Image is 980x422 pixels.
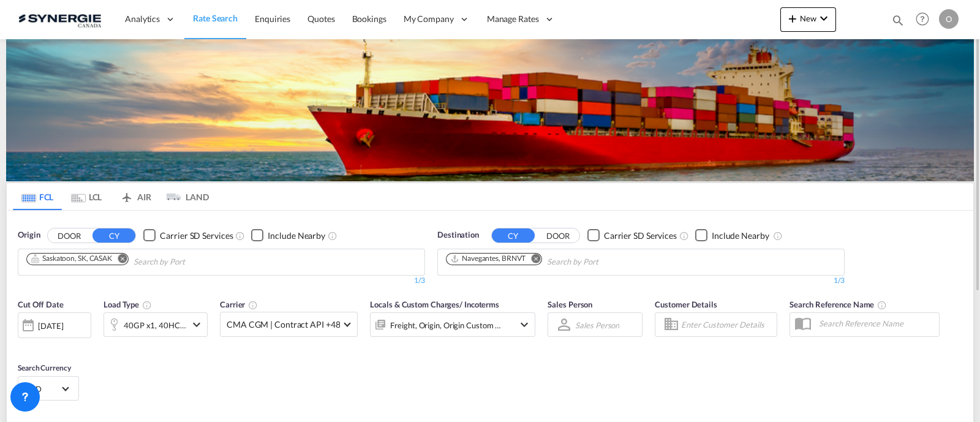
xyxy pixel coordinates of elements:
[18,363,71,372] span: Search Currency
[18,6,101,33] img: 1f56c880d42311ef80fc7dca854c8e59.png
[523,254,541,266] button: Remove
[18,337,27,353] md-datepicker: Select
[62,183,111,210] md-tab-item: LCL
[891,13,905,27] md-icon: icon-magnify
[390,317,502,334] div: Freight Origin Origin Custom Destination Destination Custom Factory Stuffing
[773,231,783,241] md-icon: Unchecked: Ignores neighbouring ports when fetching rates.Checked : Includes neighbouring ports w...
[712,230,769,242] div: Include Nearby
[912,9,939,31] div: Help
[548,300,592,309] span: Sales Person
[450,254,526,264] div: Navegantes, BRNVT
[695,229,769,242] md-checkbox: Checkbox No Ink
[13,183,209,210] md-pagination-wrapper: Use the left and right arrow keys to navigate between tabs
[92,228,135,243] button: CY
[547,252,663,272] input: Chips input.
[18,229,40,241] span: Origin
[891,13,905,32] div: icon-magnify
[444,249,668,272] md-chips-wrap: Chips container. Use arrow keys to select chips.
[220,300,258,309] span: Carrier
[235,231,245,241] md-icon: Unchecked: Search for CY (Container Yard) services for all selected carriers.Checked : Search for...
[437,276,845,286] div: 1/3
[487,13,539,25] span: Manage Rates
[134,252,250,272] input: Chips input.
[18,276,425,286] div: 1/3
[38,320,63,331] div: [DATE]
[370,312,535,337] div: Freight Origin Origin Custom Destination Destination Custom Factory Stuffingicon-chevron-down
[193,13,238,23] span: Rate Search
[110,254,128,266] button: Remove
[119,190,134,199] md-icon: icon-airplane
[31,254,112,264] div: Saskatoon, SK, CASAK
[681,315,773,334] input: Enter Customer Details
[142,300,152,310] md-icon: icon-information-outline
[517,317,532,332] md-icon: icon-chevron-down
[111,183,160,210] md-tab-item: AIR
[492,228,535,243] button: CY
[13,183,62,210] md-tab-item: FCL
[655,300,717,309] span: Customer Details
[189,317,204,332] md-icon: icon-chevron-down
[537,228,579,243] button: DOOR
[877,300,887,310] md-icon: Your search will be saved by the below given name
[104,312,208,337] div: 40GP x1 40HC x1icon-chevron-down
[780,7,836,32] button: icon-plus 400-fgNewicon-chevron-down
[459,300,499,309] span: / Incoterms
[437,229,479,241] span: Destination
[18,300,64,309] span: Cut Off Date
[404,13,454,25] span: My Company
[160,183,209,210] md-tab-item: LAND
[328,231,337,241] md-icon: Unchecked: Ignores neighbouring ports when fetching rates.Checked : Includes neighbouring ports w...
[268,230,325,242] div: Include Nearby
[912,9,933,29] span: Help
[143,229,233,242] md-checkbox: Checkbox No Ink
[255,13,290,24] span: Enquiries
[813,314,939,333] input: Search Reference Name
[939,9,959,29] div: O
[816,11,831,26] md-icon: icon-chevron-down
[227,318,340,331] span: CMA CGM | Contract API +48
[24,249,255,272] md-chips-wrap: Chips container. Use arrow keys to select chips.
[251,229,325,242] md-checkbox: Checkbox No Ink
[6,39,974,181] img: LCL+%26+FCL+BACKGROUND.png
[790,300,887,309] span: Search Reference Name
[24,380,72,398] md-select: Select Currency: $ USDUnited States Dollar
[352,13,386,24] span: Bookings
[679,231,689,241] md-icon: Unchecked: Search for CY (Container Yard) services for all selected carriers.Checked : Search for...
[248,300,258,310] md-icon: The selected Trucker/Carrierwill be displayed in the rate results If the rates are from another f...
[587,229,677,242] md-checkbox: Checkbox No Ink
[31,254,115,264] div: Press delete to remove this chip.
[104,300,152,309] span: Load Type
[160,230,233,242] div: Carrier SD Services
[125,13,160,25] span: Analytics
[604,230,677,242] div: Carrier SD Services
[307,13,334,24] span: Quotes
[18,312,91,338] div: [DATE]
[574,316,620,334] md-select: Sales Person
[370,300,499,309] span: Locals & Custom Charges
[26,383,60,394] span: USD
[450,254,528,264] div: Press delete to remove this chip.
[785,11,800,26] md-icon: icon-plus 400-fg
[785,13,831,23] span: New
[124,317,186,334] div: 40GP x1 40HC x1
[48,228,91,243] button: DOOR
